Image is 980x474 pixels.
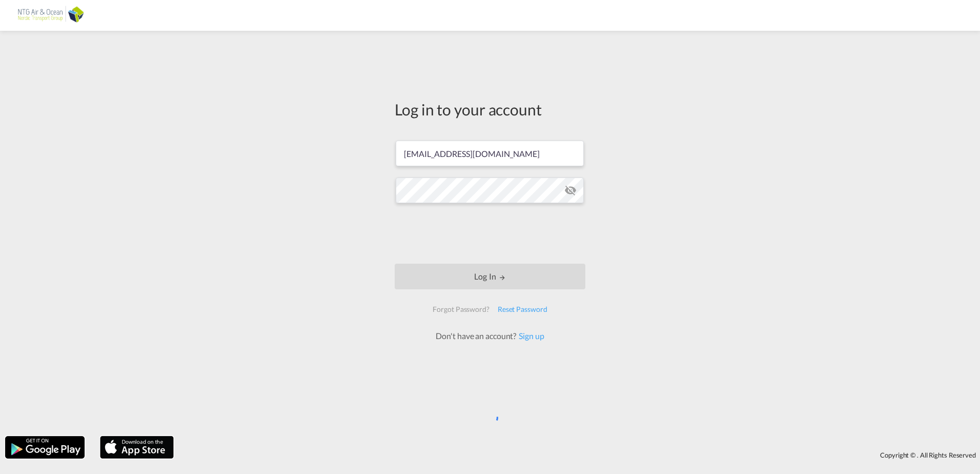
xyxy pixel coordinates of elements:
div: Don't have an account? [424,330,555,342]
div: Log in to your account [395,98,585,120]
input: Enter email/phone number [396,141,584,166]
button: LOGIN [395,264,585,289]
div: Reset Password [494,300,552,319]
md-icon: icon-eye-off [564,184,577,196]
img: apple.png [99,435,175,460]
iframe: reCAPTCHA [412,213,568,253]
div: Forgot Password? [428,300,493,319]
div: Copyright © . All Rights Reserved [179,446,980,464]
img: ccefae8035b411edadc6cf72a91d5d41.png [15,4,85,27]
img: google.png [4,435,86,460]
a: Sign up [516,331,544,341]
